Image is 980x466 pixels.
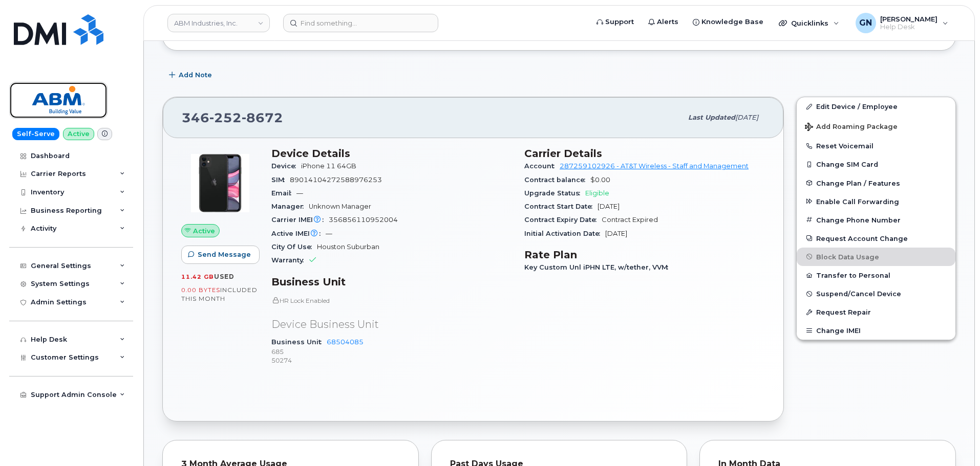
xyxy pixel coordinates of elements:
[181,273,214,280] span: 11.42 GB
[797,97,955,116] a: Edit Device / Employee
[271,162,301,170] span: Device
[290,176,382,184] span: 89014104272588976253
[772,13,846,33] div: Quicklinks
[167,14,270,32] a: ABM Industries, Inc.
[590,176,610,184] span: $0.00
[242,110,283,125] span: 8672
[181,246,260,264] button: Send Message
[329,216,398,224] span: 356856110952004
[797,229,955,248] button: Request Account Change
[657,17,678,27] span: Alerts
[686,12,771,32] a: Knowledge Base
[301,162,356,170] span: iPhone 11 64GB
[848,13,955,33] div: Geoffrey Newport
[797,321,955,340] button: Change IMEI
[271,147,512,160] h3: Device Details
[797,116,955,137] button: Add Roaming Package
[524,189,585,197] span: Upgrade Status
[589,12,641,32] a: Support
[198,250,251,259] span: Send Message
[271,230,326,237] span: Active IMEI
[271,243,317,251] span: City Of Use
[179,70,212,80] span: Add Note
[797,137,955,155] button: Reset Voicemail
[797,211,955,229] button: Change Phone Number
[326,230,332,237] span: —
[816,290,901,298] span: Suspend/Cancel Device
[797,248,955,266] button: Block Data Usage
[193,226,215,236] span: Active
[524,147,765,160] h3: Carrier Details
[816,179,900,187] span: Change Plan / Features
[605,17,634,27] span: Support
[327,338,364,346] a: 68504085
[524,263,673,271] span: Key Custom Unl iPHN LTE, w/tether, VVM
[688,114,735,121] span: Last updated
[797,155,955,173] button: Change SIM Card
[189,152,251,214] img: iPhone_11.jpg
[701,17,763,27] span: Knowledge Base
[271,203,309,210] span: Manager
[524,230,605,237] span: Initial Activation Date
[605,230,627,237] span: [DATE]
[880,15,938,23] span: [PERSON_NAME]
[309,203,371,210] span: Unknown Manager
[271,347,512,356] p: 685
[524,249,765,261] h3: Rate Plan
[797,192,955,211] button: Enable Call Forwarding
[524,216,602,224] span: Contract Expiry Date
[560,162,749,170] a: 287259102926 - AT&T Wireless - Staff and Management
[271,176,290,184] span: SIM
[797,174,955,192] button: Change Plan / Features
[791,19,828,27] span: Quicklinks
[296,189,303,197] span: —
[271,189,296,197] span: Email
[524,176,590,184] span: Contract balance
[271,296,512,305] p: HR Lock Enabled
[585,189,609,197] span: Eligible
[805,123,898,132] span: Add Roaming Package
[524,203,598,210] span: Contract Start Date
[209,110,242,125] span: 252
[797,284,955,303] button: Suspend/Cancel Device
[181,286,220,294] span: 0.00 Bytes
[271,276,512,288] h3: Business Unit
[271,216,329,224] span: Carrier IMEI
[271,256,309,264] span: Warranty
[797,266,955,284] button: Transfer to Personal
[641,12,686,32] a: Alerts
[182,110,283,125] span: 346
[598,203,620,210] span: [DATE]
[271,356,512,365] p: 50274
[797,303,955,321] button: Request Repair
[214,273,235,280] span: used
[602,216,658,224] span: Contract Expired
[271,338,327,346] span: Business Unit
[816,197,899,205] span: Enable Call Forwarding
[880,23,938,31] span: Help Desk
[735,114,758,121] span: [DATE]
[283,14,438,32] input: Find something...
[524,162,560,170] span: Account
[271,317,512,332] p: Device Business Unit
[162,66,221,84] button: Add Note
[317,243,379,251] span: Houston Suburban
[859,17,872,29] span: GN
